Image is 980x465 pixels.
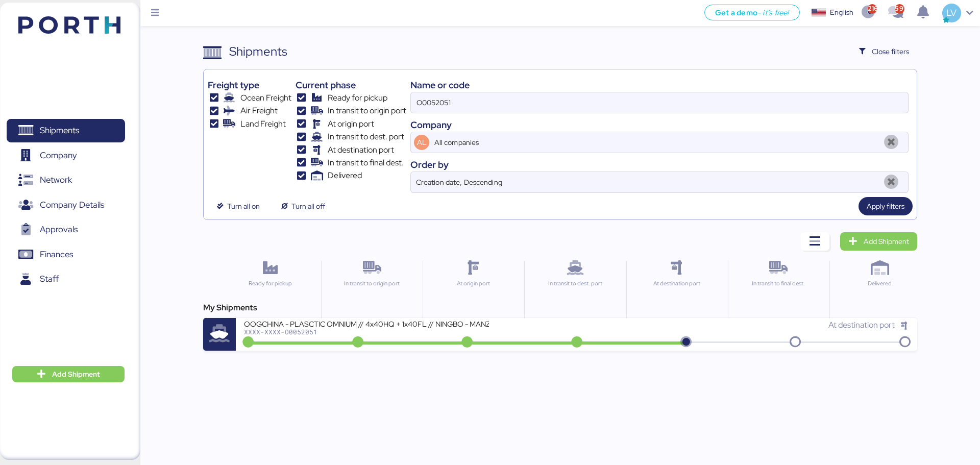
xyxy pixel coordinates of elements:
[7,168,125,192] a: Network
[146,5,164,22] button: Menu
[40,123,79,138] span: Shipments
[240,92,291,104] span: Ocean Freight
[7,119,125,142] a: Shipments
[410,158,909,172] div: Order by
[328,105,406,117] span: In transit to origin port
[328,131,404,143] span: In transit to dest. port
[529,279,621,288] div: In transit to dest. port
[240,105,278,117] span: Air Freight
[7,143,125,167] a: Company
[851,42,917,61] button: Close filters
[432,132,879,153] input: AL
[328,118,374,130] span: At origin port
[7,193,125,216] a: Company Details
[427,279,520,288] div: At origin port
[244,319,489,328] div: OOGCHINA - PLASCTIC OMNIUM // 4x40HQ + 1x40FL // NINGBO - MANZANILLO // HBL: GYSE2507059 MBL: COS...
[946,6,957,19] span: LV
[828,320,895,330] span: At destination port
[203,302,917,314] div: My Shipments
[417,137,427,148] span: AL
[291,200,325,212] span: Turn all off
[244,328,489,335] div: XXXX-XXXX-O0052051
[12,366,125,382] button: Add Shipment
[272,197,333,215] button: Turn all off
[7,218,125,241] a: Approvals
[328,169,362,182] span: Delivered
[834,279,926,288] div: Delivered
[40,173,72,187] span: Network
[40,148,77,163] span: Company
[40,272,59,286] span: Staff
[208,78,291,92] div: Freight type
[872,45,909,58] span: Close filters
[52,368,100,380] span: Add Shipment
[40,198,104,212] span: Company Details
[7,242,125,266] a: Finances
[631,279,723,288] div: At destination port
[328,157,404,169] span: In transit to final dest.
[830,7,853,18] div: English
[864,235,909,248] span: Add Shipment
[227,200,260,212] span: Turn all on
[410,78,909,92] div: Name or code
[7,267,125,291] a: Staff
[208,197,268,215] button: Turn all on
[328,144,394,156] span: At destination port
[240,118,286,130] span: Land Freight
[732,279,825,288] div: In transit to final dest.
[328,92,387,104] span: Ready for pickup
[224,279,316,288] div: Ready for pickup
[40,222,78,237] span: Approvals
[40,247,73,262] span: Finances
[326,279,418,288] div: In transit to origin port
[410,118,909,132] div: Company
[229,42,287,61] div: Shipments
[859,197,913,215] button: Apply filters
[296,78,406,92] div: Current phase
[840,232,917,251] a: Add Shipment
[867,200,904,212] span: Apply filters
